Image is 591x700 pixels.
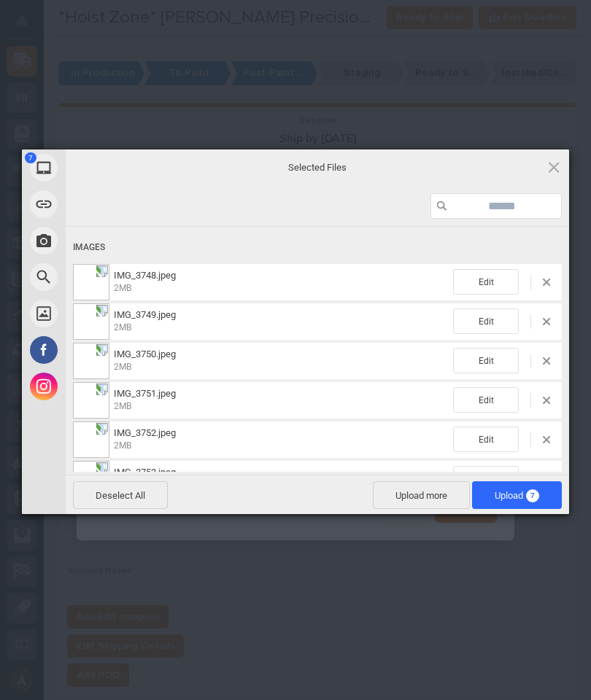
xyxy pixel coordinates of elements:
span: IMG_3750.jpeg [114,349,176,359]
span: IMG_3753.jpeg [114,467,176,478]
img: ceffb944-4712-428d-99cc-55e0fc60cc48 [73,303,109,340]
div: Link (URL) [22,186,197,222]
span: Deselect All [73,481,168,509]
span: Click here or hit ESC to close picker [546,159,562,175]
div: Unsplash [22,295,197,332]
span: Edit [453,387,519,413]
span: Upload [495,490,539,501]
span: 2MB [114,362,131,372]
span: 2MB [114,283,131,293]
span: 2MB [114,401,131,411]
img: 15c290e5-f0f6-48f5-b394-30cb9d2284cf [73,421,109,458]
span: 7 [526,489,539,502]
div: Web Search [22,259,197,295]
span: Edit [453,308,519,334]
span: Edit [453,427,519,452]
span: IMG_3751.jpeg [114,388,176,399]
div: Images [73,234,562,261]
span: Edit [453,348,519,373]
span: IMG_3748.jpeg [114,270,176,281]
span: Edit [453,269,519,295]
div: My Device [22,149,197,186]
span: IMG_3749.jpeg [109,309,453,333]
span: 2MB [114,440,131,451]
span: 2MB [114,322,131,332]
span: IMG_3751.jpeg [109,388,453,412]
span: IMG_3748.jpeg [109,270,453,294]
span: Edit [453,466,519,491]
div: Instagram [22,368,197,405]
span: IMG_3750.jpeg [109,349,453,373]
span: Upload more [373,481,470,509]
span: IMG_3753.jpeg [109,467,453,491]
div: Facebook [22,332,197,368]
span: IMG_3752.jpeg [114,427,176,438]
span: IMG_3752.jpeg [109,427,453,451]
img: b8276faa-6f70-4e7e-ac5a-f785b7bc44f6 [73,264,109,300]
img: dda8d93b-0a32-454a-a7cf-f63990cac41b [73,343,109,379]
span: IMG_3749.jpeg [114,309,176,320]
span: 7 [25,152,36,163]
div: Take Photo [22,222,197,259]
span: Selected Files [171,161,463,174]
img: f977ede6-723b-44d4-8423-af52c32d88f6 [73,461,109,497]
span: Upload [472,481,562,509]
img: 9ac97560-20a2-4a7b-8976-7e6a0b0ca9b1 [73,382,109,419]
